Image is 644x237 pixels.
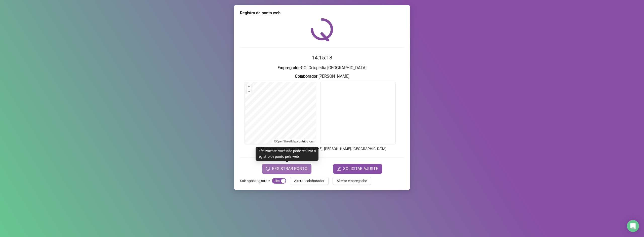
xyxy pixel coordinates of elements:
[627,220,639,232] div: Open Intercom Messenger
[247,84,252,89] button: +
[290,177,329,185] button: Alterar colaborador
[240,10,404,16] div: Registro de ponto web
[337,178,367,184] span: Alterar empregador
[262,164,311,174] button: REGISTRAR PONTO
[240,146,404,151] p: Endereço aprox. : Rua [PERSON_NAME], [PERSON_NAME], [GEOGRAPHIC_DATA]
[333,177,371,185] button: Alterar empregador
[277,65,300,70] strong: Empregador
[256,147,318,161] div: Infelizmente, você não pode realizar o registro de ponto pela web
[266,167,270,171] span: clock-circle
[312,55,332,61] time: 14:15:18
[343,166,378,172] span: SOLICITAR AJUSTE
[337,167,341,171] span: edit
[311,18,333,41] img: QRPoint
[274,140,314,143] li: © contributors.
[272,166,307,172] span: REGISTRAR PONTO
[294,178,325,184] span: Alterar colaborador
[276,140,297,143] a: OpenStreetMap
[240,177,272,185] label: Sair após registrar
[247,89,252,94] button: –
[295,74,317,79] strong: Colaborador
[240,65,404,71] h3: : GOI Ortopedia [GEOGRAPHIC_DATA]
[240,73,404,80] h3: : [PERSON_NAME]
[333,164,382,174] button: editSOLICITAR AJUSTE
[258,146,262,151] span: info-circle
